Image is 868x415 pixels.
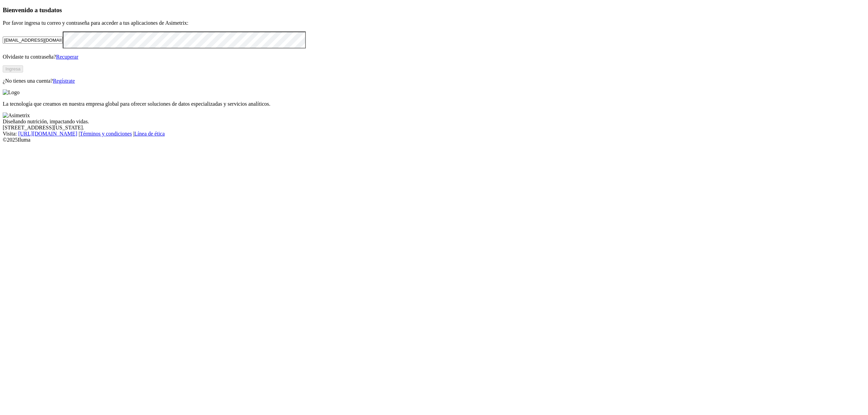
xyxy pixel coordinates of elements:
[47,6,62,14] span: datos
[3,6,865,14] h3: Bienvenido a tus
[3,137,865,143] div: © 2025 Iluma
[3,54,865,60] p: Olvidaste tu contraseña?
[3,78,865,84] p: ¿No tienes una cuenta?
[3,37,63,44] input: Tu correo
[3,125,865,131] div: [STREET_ADDRESS][US_STATE].
[3,112,30,119] img: Asimetrix
[18,131,77,137] a: [URL][DOMAIN_NAME]
[134,131,165,137] a: Línea de ética
[3,101,865,107] p: La tecnología que creamos en nuestra empresa global para ofrecer soluciones de datos especializad...
[3,20,865,26] p: Por favor ingresa tu correo y contraseña para acceder a tus aplicaciones de Asimetrix:
[80,131,132,137] a: Términos y condiciones
[3,89,20,96] img: Logo
[56,54,78,60] a: Recuperar
[3,131,865,137] div: Visita : | |
[53,78,75,84] a: Regístrate
[3,65,23,72] button: Ingresa
[3,119,865,125] div: Diseñando nutrición, impactando vidas.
